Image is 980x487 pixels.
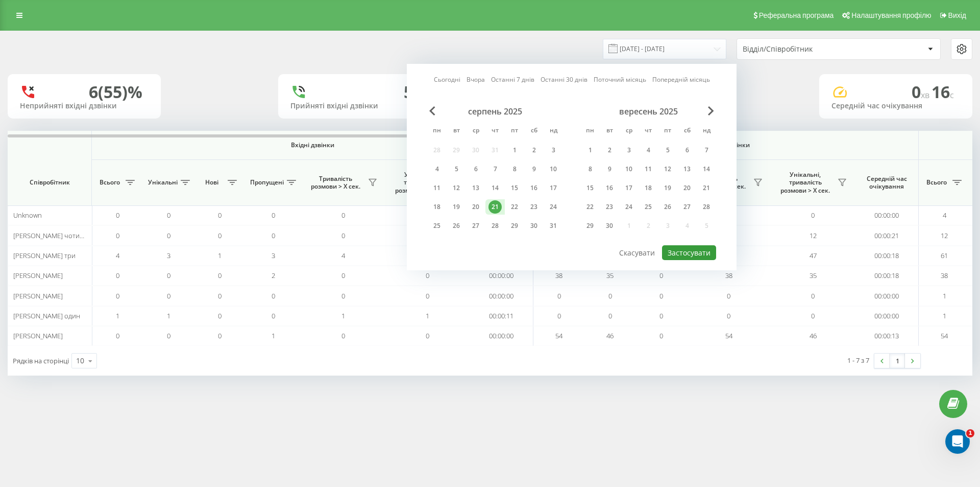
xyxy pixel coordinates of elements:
[544,218,563,234] div: нд 31 серп 2025 р.
[639,143,658,158] div: чт 4 вер 2025 р.
[485,161,505,177] div: чт 7 серп 2025 р.
[557,311,561,320] span: 0
[524,218,544,234] div: сб 30 серп 2025 р.
[426,291,429,300] span: 0
[945,429,970,454] iframe: Intercom live chat
[921,89,932,101] span: хв
[341,291,345,300] span: 0
[941,331,948,340] span: 54
[427,161,447,177] div: пн 4 серп 2025 р.
[13,211,42,220] span: Unknown
[679,124,695,139] abbr: субота
[943,311,946,320] span: 1
[148,178,178,187] span: Унікальні
[434,75,460,84] a: Сьогодні
[582,124,598,139] abbr: понеділок
[527,163,541,176] div: 9
[547,219,560,233] div: 31
[811,311,815,320] span: 0
[855,286,919,306] td: 00:00:00
[341,251,345,260] span: 4
[544,143,563,158] div: нд 3 серп 2025 р.
[427,218,447,234] div: пн 25 серп 2025 р.
[660,124,675,139] abbr: п’ятниця
[603,219,616,233] div: 30
[341,311,345,320] span: 1
[544,180,563,196] div: нд 17 серп 2025 р.
[488,163,502,176] div: 7
[116,331,119,340] span: 0
[167,251,170,260] span: 3
[580,218,600,234] div: пн 29 вер 2025 р.
[743,45,865,54] div: Відділ/Співробітник
[639,199,658,215] div: чт 25 вер 2025 р.
[580,143,600,158] div: пн 1 вер 2025 р.
[167,271,170,280] span: 0
[541,75,587,84] a: Останні 30 днів
[699,124,714,139] abbr: неділя
[450,219,463,233] div: 26
[426,311,429,320] span: 1
[924,178,949,187] span: Всього
[912,81,932,103] span: 0
[505,180,524,196] div: пт 15 серп 2025 р.
[614,245,660,260] button: Скасувати
[583,163,597,176] div: 8
[430,219,444,233] div: 25
[508,163,521,176] div: 8
[167,291,170,300] span: 0
[580,161,600,177] div: пн 8 вер 2025 р.
[619,180,639,196] div: ср 17 вер 2025 р.
[811,291,815,300] span: 0
[118,141,506,149] span: Вхідні дзвінки
[524,161,544,177] div: сб 9 серп 2025 р.
[485,218,505,234] div: чт 28 серп 2025 р.
[470,326,533,346] td: 00:00:00
[642,144,655,157] div: 4
[527,144,541,157] div: 2
[855,205,919,225] td: 00:00:00
[659,331,663,340] span: 0
[468,124,483,139] abbr: середа
[524,199,544,215] div: сб 23 серп 2025 р.
[470,306,533,326] td: 00:00:11
[639,161,658,177] div: чт 11 вер 2025 р.
[658,161,677,177] div: пт 12 вер 2025 р.
[167,231,170,240] span: 0
[505,199,524,215] div: пт 22 серп 2025 р.
[619,161,639,177] div: ср 10 вер 2025 р.
[658,180,677,196] div: пт 19 вер 2025 р.
[697,143,716,158] div: нд 7 вер 2025 р.
[677,161,697,177] div: сб 13 вер 2025 р.
[603,144,616,157] div: 2
[272,271,275,280] span: 2
[306,175,365,191] span: Тривалість розмови > Х сек.
[167,211,170,220] span: 0
[547,181,560,195] div: 17
[661,144,674,157] div: 5
[491,75,534,84] a: Останні 7 днів
[941,251,948,260] span: 61
[426,331,429,340] span: 0
[470,286,533,306] td: 00:00:00
[547,200,560,214] div: 24
[97,178,122,187] span: Всього
[557,291,561,300] span: 0
[680,200,694,214] div: 27
[941,231,948,240] span: 12
[447,199,466,215] div: вт 19 серп 2025 р.
[544,199,563,215] div: нд 24 серп 2025 р.
[680,144,694,157] div: 6
[600,199,619,215] div: вт 23 вер 2025 р.
[727,311,730,320] span: 0
[450,163,463,176] div: 5
[13,356,69,365] span: Рядків на сторінці
[218,271,222,280] span: 0
[470,266,533,286] td: 00:00:00
[810,331,817,340] span: 46
[447,161,466,177] div: вт 5 серп 2025 р.
[430,181,444,195] div: 11
[544,161,563,177] div: нд 10 серп 2025 р.
[811,211,815,220] span: 0
[661,181,674,195] div: 19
